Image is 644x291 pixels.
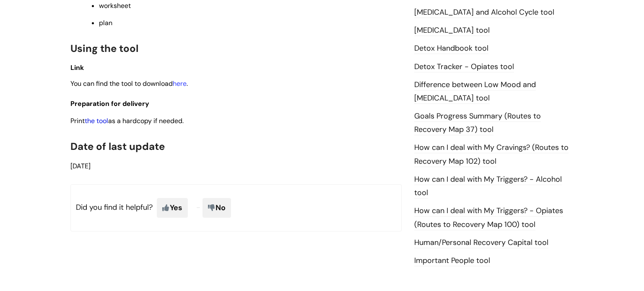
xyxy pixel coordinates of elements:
[414,237,548,248] a: Human/Personal Recovery Capital tool
[70,162,91,170] span: [DATE]
[414,7,554,18] a: [MEDICAL_DATA] and Alcohol Cycle tool
[414,43,488,54] a: Detox Handbook tool
[414,206,563,230] a: How can I deal with My Triggers? - Opiates (Routes to Recovery Map 100) tool
[85,116,108,125] a: the tool
[414,255,490,266] a: Important People tool
[157,198,188,217] span: Yes
[414,174,562,198] a: How can I deal with My Triggers? - Alcohol tool
[70,42,138,55] span: Using the tool
[414,62,514,72] a: Detox Tracker - Opiates tool
[99,1,131,10] span: worksheet
[414,111,541,135] a: Goals Progress Summary (Routes to Recovery Map 37) tool
[99,18,112,27] span: plan
[70,63,84,72] span: Link
[414,80,536,104] a: Difference between Low Mood and [MEDICAL_DATA] tool
[414,142,569,167] a: How can I deal with My Cravings? (Routes to Recovery Map 102) tool
[203,198,231,217] span: No
[173,79,187,88] a: here
[70,184,402,231] p: Did you find it helpful?
[70,99,149,108] span: Preparation for delivery
[414,25,490,36] a: [MEDICAL_DATA] tool
[70,116,184,125] span: Print as a hardcopy if needed.
[70,79,188,88] span: You can find the tool to download .
[70,140,165,153] span: Date of last update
